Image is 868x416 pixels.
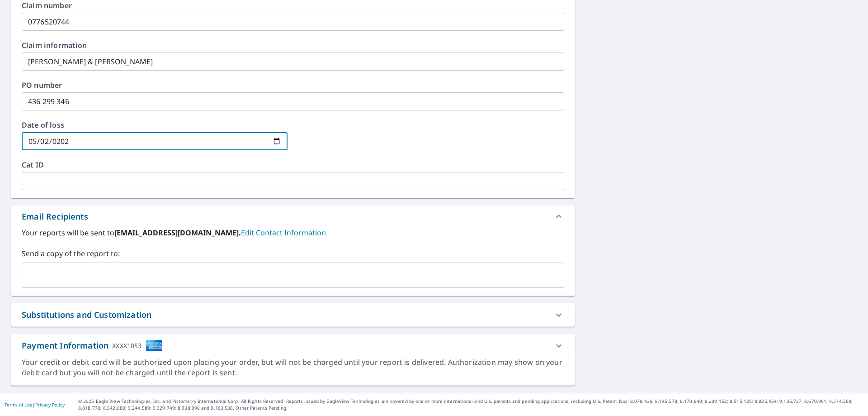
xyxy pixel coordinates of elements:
label: Your reports will be sent to [22,227,564,238]
label: Claim information [22,42,564,49]
div: Substitutions and Customization [11,303,575,326]
label: Send a copy of the report to: [22,248,564,259]
img: cardImage [146,339,163,352]
div: XXXX1053 [112,339,142,352]
label: Date of loss [22,121,288,129]
div: Payment InformationXXXX1053cardImage [11,334,575,357]
label: Cat ID [22,161,564,168]
label: Claim number [22,2,564,9]
div: Email Recipients [11,206,575,227]
div: Substitutions and Customization [22,309,151,321]
a: Privacy Policy [35,402,65,408]
b: [EMAIL_ADDRESS][DOMAIN_NAME]. [114,228,241,238]
a: Terms of Use [5,402,33,408]
p: © 2025 Eagle View Technologies, Inc. and Pictometry International Corp. All Rights Reserved. Repo... [78,398,863,411]
div: Email Recipients [22,210,88,223]
p: | [5,402,65,407]
div: Payment Information [22,339,163,352]
a: EditContactInfo [241,228,328,238]
label: PO number [22,81,564,89]
div: Your credit or debit card will be authorized upon placing your order, but will not be charged unt... [22,357,564,378]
